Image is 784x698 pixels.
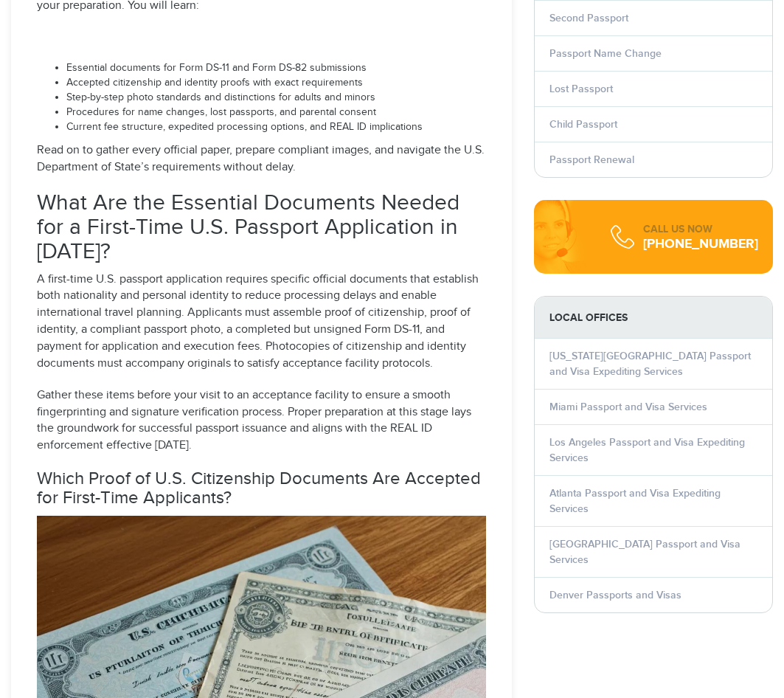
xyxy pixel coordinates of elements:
[549,47,662,60] a: Passport Name Change
[66,120,486,135] li: Current fee structure, expedited processing options, and REAL ID implications
[549,153,634,166] a: Passport Renewal
[37,272,486,373] p: A first-time U.S. passport application requires specific official documents that establish both n...
[549,350,751,378] a: [US_STATE][GEOGRAPHIC_DATA] Passport and Visa Expediting Services
[37,387,486,455] p: Gather these items before your visit to an acceptance facility to ensure a smooth fingerprinting ...
[549,538,740,566] a: [GEOGRAPHIC_DATA] Passport and Visa Services
[549,12,628,24] a: Second Passport
[37,469,486,508] h3: Which Proof of U.S. Citizenship Documents Are Accepted for First-Time Applicants?
[549,436,745,464] a: Los Angeles Passport and Visa Expediting Services
[66,76,486,91] li: Accepted citizenship and identity proofs with exact requirements
[643,222,758,237] div: CALL US NOW
[37,142,486,176] p: Read on to gather every official paper, prepare compliant images, and navigate the U.S. Departmen...
[535,297,772,339] strong: LOCAL OFFICES
[37,191,486,264] h2: What Are the Essential Documents Needed for a First-Time U.S. Passport Application in [DATE]?
[66,106,486,120] li: Procedures for name changes, lost passports, and parental consent
[549,83,613,95] a: Lost Passport
[66,61,486,76] li: Essential documents for Form DS-11 and Form DS-82 submissions
[643,237,758,252] div: [PHONE_NUMBER]
[549,487,721,515] a: Atlanta Passport and Visa Expediting Services
[549,401,707,413] a: Miami Passport and Visa Services
[66,91,486,106] li: Step-by-step photo standards and distinctions for adults and minors
[549,589,681,601] a: Denver Passports and Visas
[549,118,617,131] a: Child Passport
